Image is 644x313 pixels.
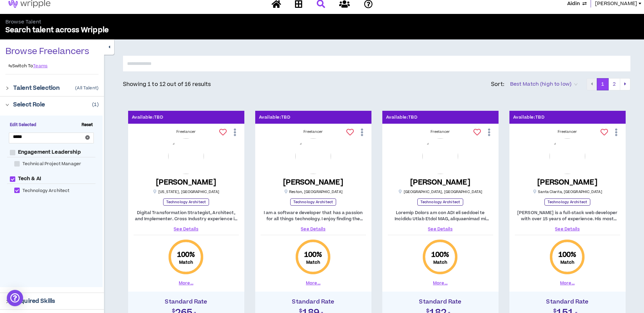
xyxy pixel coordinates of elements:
p: Technology Architect [163,198,209,206]
button: 2 [608,78,620,90]
span: close-circle [85,135,90,141]
span: right [5,86,9,90]
a: See Details [134,226,239,232]
p: Loremip Dolors am con ADI eli seddoei te Incididu Utlab Etdol MAG, aliquaenimad mi veniamq nostru... [388,210,493,222]
p: [GEOGRAPHIC_DATA] , [GEOGRAPHIC_DATA] [398,189,483,194]
p: Santa Clarita , [GEOGRAPHIC_DATA] [533,189,602,194]
span: Edit Selected [7,122,39,128]
img: 92jzkfdnfjLGPO9rwIFBIbPD4Wv6csa09kJNs0p1.png [168,138,204,174]
p: Available: TBD [132,114,163,121]
p: [PERSON_NAME] is a full-stack web developer with over 15 years of experience. His most recent exp... [515,210,620,222]
p: Browse Freelancers [5,46,89,57]
h4: Standard Rate [259,298,368,305]
a: See Details [388,226,493,232]
p: Browse Talent [5,19,322,25]
p: ( 1 ) [92,101,99,108]
button: More... [560,280,575,286]
p: Available: TBD [259,114,291,121]
div: Freelancer [515,129,620,135]
span: right [5,300,9,303]
button: 1 [597,78,609,90]
button: More... [179,280,193,286]
p: Technology Architect [290,198,336,206]
span: close-circle [85,135,90,140]
h4: Standard Rate [386,298,495,305]
p: Select Role [13,101,45,109]
p: Showing 1 to 12 out of 16 results [123,80,211,88]
p: Technology Architect [544,198,590,206]
p: Available: TBD [386,114,418,121]
nav: pagination [587,78,630,90]
img: ijflqiBJlTQz8uD9TvKxXk0eUGPhRyvu7FbdAsst.png [295,138,331,174]
h5: [PERSON_NAME] [410,178,470,187]
span: Tech & AI [15,175,44,182]
h5: [PERSON_NAME] [537,178,597,187]
p: Talent Selection [13,84,60,92]
span: Engagement Leadership [15,149,84,156]
small: Match [560,260,575,265]
h4: Standard Rate [132,298,241,305]
small: Match [433,260,448,265]
p: Switch To [8,63,33,69]
span: right [5,103,9,107]
div: Freelancer [261,129,366,135]
h4: Standard Rate [513,298,622,305]
span: 100 % [558,250,577,260]
p: Required Skills [13,297,55,305]
span: 100 % [431,250,450,260]
div: Open Intercom Messenger [7,290,23,306]
img: 2bOHLWMSB0RWcBHtMx8MhY4uPA0RKcVhnmsyOSfr.png [550,138,585,174]
p: [US_STATE] , [GEOGRAPHIC_DATA] [153,189,220,194]
button: More... [433,280,448,286]
p: I am a software developer that has a passion for all things technology. I enjoy finding the right... [261,210,366,222]
a: Teams [33,63,48,69]
span: Technical Project Manager [20,161,84,167]
span: 100 % [177,250,195,260]
small: Match [306,260,320,265]
p: Reston , [GEOGRAPHIC_DATA] [284,189,343,194]
h5: [PERSON_NAME] [283,178,343,187]
div: Freelancer [134,129,239,135]
p: Sort: [491,80,505,88]
a: See Details [515,226,620,232]
p: Search talent across Wripple [5,25,322,35]
img: 8qHohIA9a6intfCERgwSQUgwUXMtmeZFofyWXxpg.png [422,138,458,174]
small: Match [179,260,193,265]
span: 100 % [304,250,323,260]
a: See Details [261,226,366,232]
button: More... [306,280,320,286]
span: swap [8,64,12,68]
span: Technology Architect [20,188,72,194]
p: Technology Architect [417,198,463,206]
span: Best Match (high to low) [510,79,577,89]
h5: [PERSON_NAME] [156,178,216,187]
p: Digital Transformation Strategist, Architect, and Implementer. Cross Industry experience in digit... [134,210,239,222]
p: ( All Talent ) [75,85,99,91]
span: Reset [79,122,96,128]
div: Freelancer [388,129,493,135]
p: Available: TBD [513,114,545,121]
